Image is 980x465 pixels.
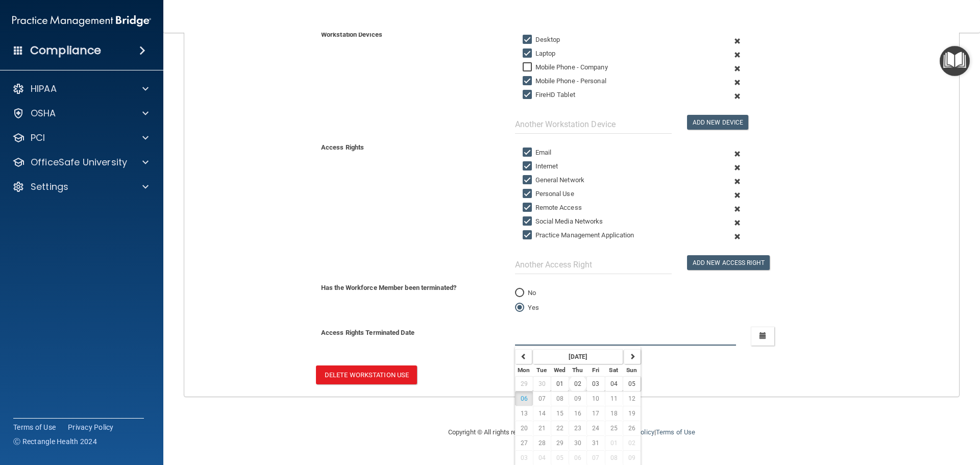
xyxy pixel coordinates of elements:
[31,83,57,95] p: HIPAA
[523,202,582,214] label: Remote Access
[523,162,534,170] input: Internet
[586,406,604,421] button: 17
[569,391,586,406] button: 09
[515,304,524,312] input: Yes
[623,406,641,421] button: 19
[521,410,528,417] span: 13
[610,425,618,432] span: 25
[592,425,599,432] span: 24
[538,380,546,387] span: 30
[68,422,114,432] a: Privacy Policy
[569,435,586,450] button: 30
[523,50,534,58] input: Laptop
[628,425,635,432] span: 26
[538,425,546,432] span: 21
[586,391,604,406] button: 10
[610,410,618,417] span: 18
[569,353,587,360] strong: [DATE]
[551,435,569,450] button: 29
[551,391,569,406] button: 08
[521,395,528,402] span: 06
[656,428,695,436] a: Terms of Use
[610,380,618,387] span: 04
[569,421,586,435] button: 23
[31,132,45,144] p: PCI
[605,406,623,421] button: 18
[523,34,560,46] label: Desktop
[551,421,569,435] button: 22
[610,395,618,402] span: 11
[321,329,414,336] b: Access Rights Terminated Date
[623,421,641,435] button: 26
[556,454,563,461] span: 05
[538,439,546,447] span: 28
[605,435,623,450] button: 01
[609,366,618,374] small: Saturday
[385,416,758,449] div: Copyright © All rights reserved 2025 @ Rectangle Health | |
[551,406,569,421] button: 15
[523,174,585,186] label: General Network
[605,421,623,435] button: 25
[523,75,606,87] label: Mobile Phone - Personal
[515,255,672,274] input: Another Access Right
[538,454,546,461] span: 04
[628,395,635,402] span: 12
[586,435,604,450] button: 31
[31,107,56,119] p: OSHA
[533,450,551,465] button: 04
[592,410,599,417] span: 17
[515,450,533,465] button: 03
[538,395,546,402] span: 07
[515,391,533,406] button: 06
[569,376,586,391] button: 02
[521,439,528,447] span: 27
[554,366,566,374] small: Wednesday
[523,231,534,239] input: Practice Management Application
[586,450,604,465] button: 07
[556,395,563,402] span: 08
[321,284,456,291] b: Has the Workforce Member been terminated?
[592,395,599,402] span: 10
[586,376,604,391] button: 03
[592,366,599,374] small: Friday
[940,46,970,76] button: Open Resource Center
[523,77,534,85] input: Mobile Phone - Personal
[12,11,151,31] img: PMB logo
[515,302,539,314] label: Yes
[515,435,533,450] button: 27
[556,425,563,432] span: 22
[12,132,149,144] a: PCI
[31,156,127,168] p: OfficeSafe University
[556,380,563,387] span: 01
[536,366,547,374] small: Tuesday
[605,376,623,391] button: 04
[586,421,604,435] button: 24
[515,406,533,421] button: 13
[533,421,551,435] button: 21
[523,215,603,228] label: Social Media Networks
[628,454,635,461] span: 09
[533,376,551,391] button: 30
[523,47,556,60] label: Laptop
[569,406,586,421] button: 16
[628,410,635,417] span: 19
[538,410,546,417] span: 14
[523,190,534,198] input: Personal Use
[533,391,551,406] button: 07
[31,181,68,193] p: Settings
[316,365,417,384] button: Delete Workstation Use
[623,450,641,465] button: 09
[623,376,641,391] button: 05
[610,439,618,447] span: 01
[523,176,534,184] input: General Network
[628,380,635,387] span: 05
[12,83,149,95] a: HIPAA
[592,454,599,461] span: 07
[521,425,528,432] span: 20
[556,439,563,447] span: 29
[515,421,533,435] button: 20
[13,436,97,447] span: Ⓒ Rectangle Health 2024
[523,217,534,226] input: Social Media Networks
[523,36,534,44] input: Desktop
[515,115,672,134] input: Another Workstation Device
